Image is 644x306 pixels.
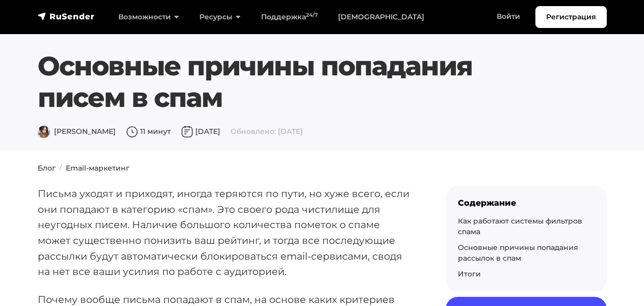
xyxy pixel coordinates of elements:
img: Время чтения [126,126,138,138]
span: [PERSON_NAME] [38,127,116,136]
a: Блог [38,163,56,173]
h1: Основные причины попадания писем в спам [38,50,558,114]
p: Письма уходят и приходят, иногда теряются по пути, но хуже всего, если они попадают в категорию «... [38,186,413,280]
a: Как работают системы фильтров спама [458,216,582,236]
a: Возможности [108,7,189,27]
span: 11 минут [126,127,171,136]
a: Войти [486,6,530,27]
span: [DATE] [181,127,220,136]
li: Email-маркетинг [56,163,130,174]
nav: breadcrumb [32,163,613,174]
img: Дата публикации [181,126,193,138]
a: Регистрация [535,6,607,28]
sup: 24/7 [306,12,318,18]
a: Основные причины попадания рассылок в спам [458,243,578,263]
div: Содержание [458,198,595,208]
img: RuSender [38,11,95,21]
a: Итоги [458,269,481,279]
span: Обновлено: [DATE] [230,127,303,136]
a: [DEMOGRAPHIC_DATA] [328,7,434,27]
a: Поддержка24/7 [251,7,328,27]
a: Ресурсы [189,7,251,27]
